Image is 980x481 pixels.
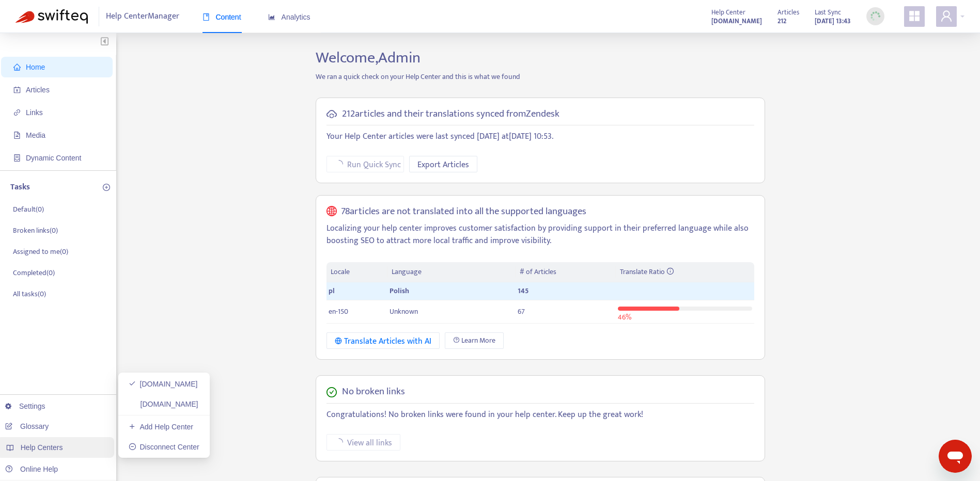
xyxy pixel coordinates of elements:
[26,131,45,139] span: Media
[445,332,504,349] a: Learn More
[341,206,586,218] h5: 78 articles are not translated into all the supported languages
[711,15,762,27] a: [DOMAIN_NAME]
[347,158,401,171] span: Run Quick Sync
[15,9,88,24] img: Swifteq
[777,7,799,18] span: Articles
[13,132,21,139] span: file-image
[334,438,344,447] span: loading
[342,108,559,120] h5: 212 articles and their translations synced from Zendesk
[326,131,754,143] p: Your Help Center articles were last synced [DATE] at [DATE] 10:53 .
[518,306,525,317] span: 67
[329,285,335,297] span: pl
[106,7,179,26] span: Help Center Manager
[908,10,921,22] span: appstore
[326,409,754,421] p: Congratulations! No broken links were found in your help center. Keep up the great work!
[26,154,81,162] span: Dynamic Content
[711,7,745,18] span: Help Center
[129,400,198,408] a: [DOMAIN_NAME]
[13,86,21,93] span: account-book
[711,15,762,27] strong: [DOMAIN_NAME]
[268,13,275,21] span: area-chart
[390,285,409,297] span: Polish
[326,206,337,218] span: global
[516,262,615,282] th: # of Articles
[316,45,421,71] span: Welcome, Admin
[347,437,392,450] span: View all links
[13,267,55,278] p: Completed ( 0 )
[268,13,310,21] span: Analytics
[103,184,110,191] span: plus-circle
[326,387,337,397] span: check-circle
[5,402,45,410] a: Settings
[13,246,68,257] p: Assigned to me ( 0 )
[326,262,387,282] th: Locale
[203,13,241,21] span: Content
[815,7,841,18] span: Last Sync
[387,262,516,282] th: Language
[13,288,46,299] p: All tasks ( 0 )
[21,443,63,452] span: Help Centers
[13,204,44,215] p: Default ( 0 )
[203,13,210,21] span: book
[326,109,337,119] span: cloud-sync
[26,63,45,71] span: Home
[129,443,199,451] a: Disconnect Center
[334,159,344,169] span: loading
[13,225,58,236] p: Broken links ( 0 )
[777,15,786,27] strong: 212
[869,10,882,23] img: sync_loading.0b5143dde30e3a21642e.gif
[409,156,477,172] button: Export Articles
[335,335,431,348] div: Translate Articles with AI
[342,386,405,398] h5: No broken links
[26,86,50,94] span: Articles
[326,156,404,172] button: Run Quick Sync
[13,109,21,116] span: link
[13,154,21,162] span: container
[618,311,631,323] span: 46 %
[308,71,773,82] p: We ran a quick check on your Help Center and this is what we found
[10,181,30,194] p: Tasks
[5,422,49,430] a: Glossary
[940,10,953,22] span: user
[417,158,469,171] span: Export Articles
[461,335,495,346] span: Learn More
[26,108,43,117] span: Links
[620,266,750,278] div: Translate Ratio
[129,423,193,431] a: Add Help Center
[390,306,418,317] span: Unknown
[939,440,972,473] iframe: Przycisk umożliwiający otwarcie okna komunikatora
[518,285,528,297] span: 145
[815,15,851,27] strong: [DATE] 13:43
[13,63,21,71] span: home
[326,332,440,349] button: Translate Articles with AI
[326,222,754,247] p: Localizing your help center improves customer satisfaction by providing support in their preferre...
[329,306,348,317] span: en-150
[129,380,198,388] a: [DOMAIN_NAME]
[326,434,400,451] button: View all links
[5,465,58,473] a: Online Help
